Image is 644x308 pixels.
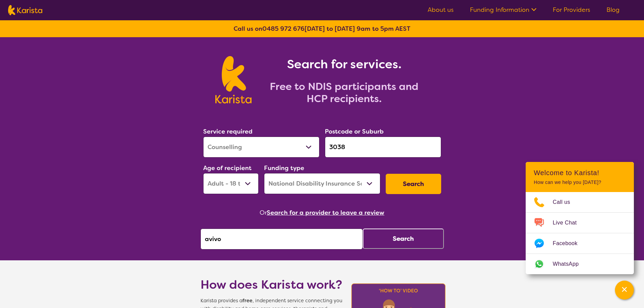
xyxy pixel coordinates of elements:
[200,229,363,250] input: Type provider name here
[260,80,429,105] h2: Free to NDIS participants and HCP recipients.
[215,56,252,103] img: Karista logo
[606,6,620,14] a: Blog
[526,192,634,274] ul: Choose channel
[553,259,587,269] span: WhatsApp
[386,174,441,194] button: Search
[200,277,342,293] h1: How does Karista work?
[264,164,304,172] label: Funding type
[553,6,590,14] a: For Providers
[242,298,253,304] b: free
[428,6,454,14] a: About us
[325,127,384,136] label: Postcode or Suburb
[234,25,410,33] b: Call us on [DATE] to [DATE] 9am to 5pm AEST
[553,218,585,228] span: Live Chat
[203,164,252,172] label: Age of recipient
[262,25,305,33] a: 0485 972 676
[615,281,634,300] button: Channel Menu
[526,162,634,274] div: Channel Menu
[267,208,384,218] button: Search for a provider to leave a review
[553,197,578,207] span: Call us
[553,238,586,248] span: Facebook
[260,56,429,72] h1: Search for services.
[470,6,536,14] a: Funding Information
[534,169,626,177] h2: Welcome to Karista!
[534,180,626,185] p: How can we help you [DATE]?
[260,208,267,218] span: Or
[325,137,441,158] input: Type
[8,5,42,15] img: Karista logo
[203,127,253,136] label: Service required
[526,254,634,274] a: Web link opens in a new tab.
[363,229,444,249] button: Search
